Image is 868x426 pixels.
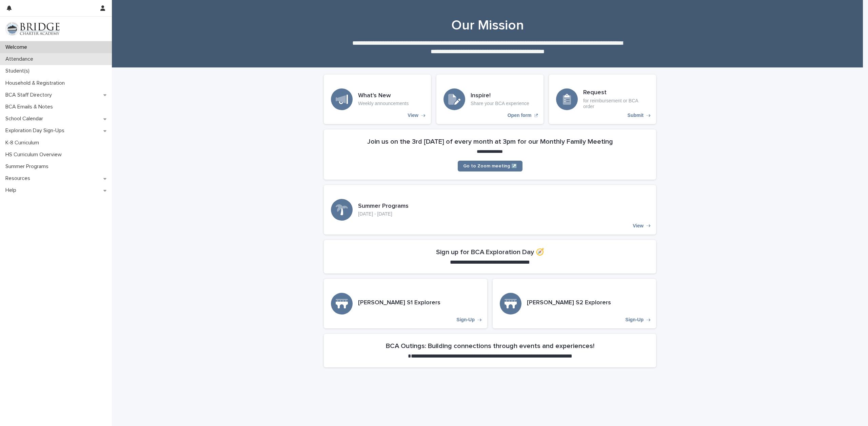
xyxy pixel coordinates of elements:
h2: BCA Outings: Building connections through events and experiences! [386,342,594,350]
p: Exploration Day Sign-Ups [3,127,70,134]
p: Help [3,187,22,194]
p: Student(s) [3,68,35,74]
p: Sign-Up [456,317,475,323]
p: for reimbursement or BCA order [583,98,649,109]
p: Submit [628,113,644,118]
img: V1C1m3IdTEidaUdm9Hs0 [5,22,60,36]
p: Attendance [3,56,39,62]
p: Weekly announcements [358,101,409,106]
a: Sign-Up [493,279,656,328]
p: [DATE] - [DATE] [358,211,409,217]
a: Submit [549,75,656,124]
h2: Sign up for BCA Exploration Day 🧭 [436,248,544,256]
p: School Calendar [3,116,48,122]
p: View [408,113,418,118]
h3: [PERSON_NAME] S2 Explorers [527,299,611,307]
h3: Inspire! [471,92,529,100]
h2: Join us on the 3rd [DATE] of every month at 3pm for our Monthly Family Meeting [367,138,613,146]
a: View [324,75,431,124]
h3: [PERSON_NAME] S1 Explorers [358,299,440,307]
p: Open form [508,113,532,118]
p: HS Curriculum Overview [3,151,67,158]
h3: Summer Programs [358,203,409,210]
a: Open form [436,75,544,124]
p: K-8 Curriculum [3,140,44,146]
p: Welcome [3,44,33,50]
h3: What's New [358,92,409,100]
p: View [633,223,644,229]
p: Resources [3,175,36,182]
p: Share your BCA experience [471,101,529,106]
span: Go to Zoom meeting ↗️ [463,164,517,168]
p: BCA Staff Directory [3,92,57,98]
p: Summer Programs [3,163,54,170]
p: BCA Emails & Notes [3,104,58,110]
h3: Request [583,89,649,97]
p: Household & Registration [3,80,70,86]
h1: Our Mission [321,17,654,34]
a: Sign-Up [324,279,487,328]
a: Go to Zoom meeting ↗️ [458,161,522,171]
a: View [324,185,656,235]
p: Sign-Up [625,317,644,323]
